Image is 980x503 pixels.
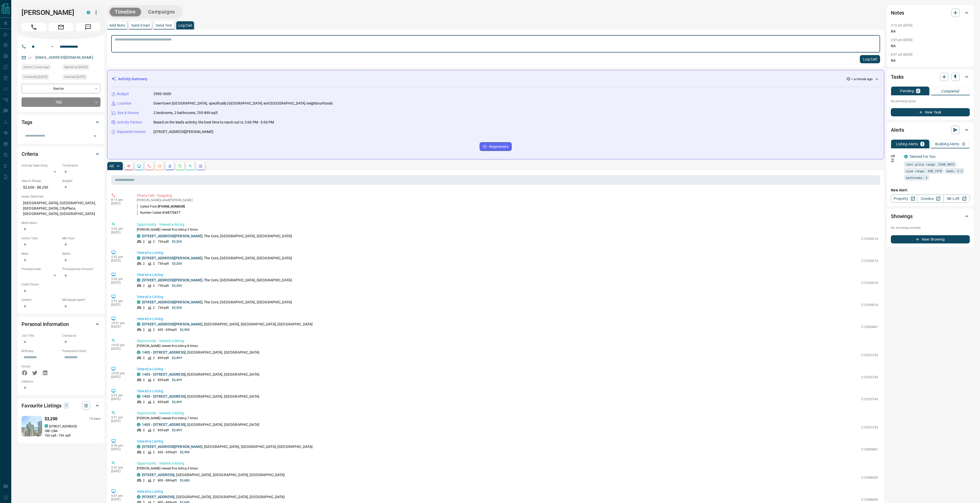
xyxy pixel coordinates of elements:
span: Call [22,23,46,31]
span: rent price range: 2340,9075 [906,162,954,167]
div: Thu Aug 07 2025 [22,74,60,81]
p: $3,200 [172,305,182,310]
span: Message [76,23,100,31]
a: [STREET_ADDRESS][PERSON_NAME] [142,300,202,304]
p: Viewed a Listing [137,366,878,372]
p: 2 [143,261,145,266]
p: Areas Searched: [22,194,100,199]
p: $3,200 [172,261,182,266]
p: [DATE] [111,347,129,351]
p: Off [891,154,901,159]
div: condos.ca [87,11,90,14]
div: condos.ca [137,300,140,304]
p: , [GEOGRAPHIC_DATA], [GEOGRAPHIC_DATA] [142,350,259,355]
a: Property [891,194,917,203]
a: [STREET_ADDRESS][PERSON_NAME] [142,278,202,282]
p: , [GEOGRAPHIC_DATA], [GEOGRAPHIC_DATA], [GEOGRAPHIC_DATA] [142,322,313,327]
a: [STREET_ADDRESS][PERSON_NAME] [142,256,202,260]
button: Open [91,132,99,140]
a: 1405 - [STREET_ADDRESS] [142,423,186,427]
p: , [GEOGRAPHIC_DATA], [GEOGRAPHIC_DATA], [GEOGRAPHIC_DATA] [142,472,285,478]
p: 9:50 pm [111,444,129,447]
svg: Push Notification Only [891,159,894,162]
a: Favourited listing$3,20015 dayscondos.ca[STREET_ADDRESS]2BD |2BA700 sqft - 799 sqft [22,415,100,438]
p: 2900-3600 [153,91,171,97]
p: [DATE] [111,281,129,284]
p: 2 [143,327,145,332]
p: $3,499 [172,400,182,404]
p: 2 [143,305,145,310]
p: [PERSON_NAME] viewed this listing 4 times [137,466,878,471]
span: Claimed [DATE] [64,74,85,79]
p: 736 sqft [158,283,169,288]
p: C12335743 [861,375,878,379]
p: $3,499 [172,428,182,433]
p: Actively Searching: [22,163,60,168]
p: Pre-Approved: [22,267,60,271]
p: Search Range: [22,179,60,183]
p: C12335743 [861,425,878,430]
p: Opportunity - Viewed a listing [137,461,878,466]
p: C12288420 [861,497,878,502]
p: Size & Rooms [117,110,139,116]
p: 9:47 pm [111,466,129,469]
p: Credit Score: [22,282,100,287]
p: Baths: [62,251,100,256]
button: Regenerate [480,142,512,151]
p: 8:07 pm [DATE] [891,53,913,56]
p: Viewed a Listing [137,489,878,494]
p: Viewed a Listing [137,250,878,255]
p: [DATE] [111,498,129,501]
p: Called From: [137,204,185,209]
p: , [GEOGRAPHIC_DATA], [GEOGRAPHIC_DATA] [142,394,259,399]
p: Activity Pattern [117,120,142,125]
p: 5:51 pm [111,299,129,303]
p: C12336014 [861,281,878,285]
p: $2,900 [180,327,190,332]
span: Active 2 hours ago [23,65,49,70]
p: , The Core, [GEOGRAPHIC_DATA], [GEOGRAPHIC_DATA] [142,278,292,283]
p: 8:15 pm [111,198,129,202]
div: Activity Summary< a minute ago [111,74,880,84]
p: $2,900 [180,450,190,455]
p: [PERSON_NAME] viewed this listing 3 times [137,227,878,232]
p: [DATE] [111,419,129,423]
p: NA [891,43,970,49]
button: Campaigns [143,8,180,16]
p: $3,499 [172,378,182,382]
p: Job Title: [22,333,60,338]
p: Activity Summary [118,76,147,82]
h2: Alerts [891,126,904,134]
p: Budget: [62,179,100,183]
p: Opportunity - Viewed a listing [137,222,878,227]
button: New Task [891,108,970,116]
svg: Listing Alerts [168,164,172,168]
p: 2 [153,327,155,332]
p: C12289861 [861,447,878,452]
div: condos.ca [137,395,140,398]
p: < a minute ago [851,77,873,81]
p: 600 - 699 sqft [158,450,177,455]
svg: Emails [158,164,162,168]
p: C12336014 [861,237,878,241]
p: Min Size: [62,236,100,241]
p: 2 [143,450,145,455]
svg: Lead Browsing Activity [137,164,141,168]
p: [DATE] [111,375,129,379]
p: Possession Date: [62,349,100,353]
p: , [GEOGRAPHIC_DATA], [GEOGRAPHIC_DATA], [GEOGRAPHIC_DATA] [142,494,285,500]
p: Listing Alerts [896,142,918,146]
div: Tags [22,116,100,128]
div: Personal Information [22,318,100,330]
p: 859 sqft [158,378,169,382]
p: Mortgage Agent: [62,297,100,302]
svg: Calls [147,164,151,168]
a: Tailored For You [909,155,935,159]
button: New Showing [891,235,970,243]
p: 2 [153,400,155,404]
div: condos.ca [137,256,140,260]
p: Viewed a Listing [137,294,878,300]
p: Phone Call - Outgoing [137,193,878,198]
p: 5:12 pm [DATE] [891,24,913,27]
a: 1405 - [STREET_ADDRESS] [142,372,186,376]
